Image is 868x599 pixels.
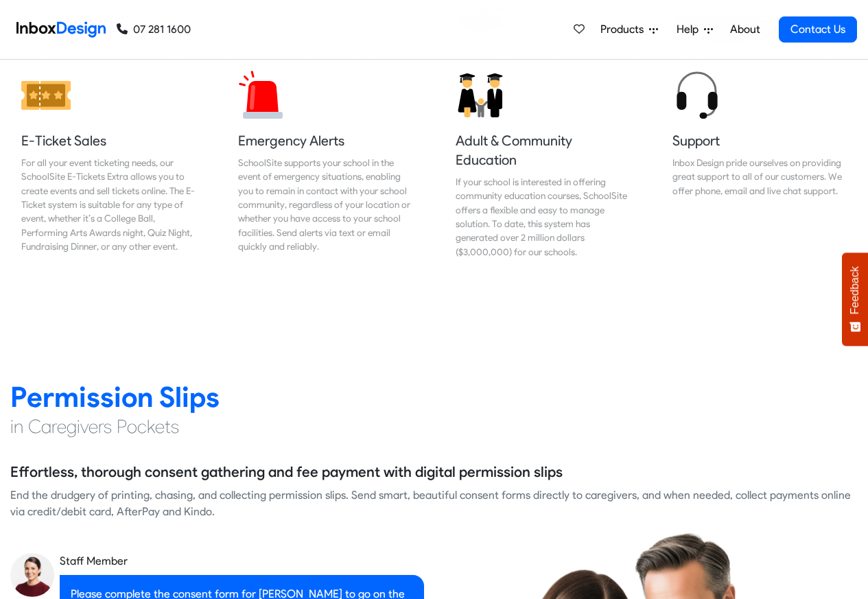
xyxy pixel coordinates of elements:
[661,60,858,270] a: Support Inbox Design pride ourselves on providing great support to all of our customers. We offer...
[726,16,764,43] a: About
[600,21,649,38] span: Products
[238,156,412,254] div: SchoolSite supports your school in the event of emergency situations, enabling you to remain in c...
[445,60,641,270] a: Adult & Community Education If your school is interested in offering community education courses,...
[456,175,630,259] div: If your school is interested in offering community education courses, SchoolSite offers a flexibl...
[10,60,207,270] a: E-Ticket Sales For all your event ticketing needs, our SchoolSite E-Tickets Extra allows you to c...
[21,156,196,254] div: For all your event ticketing needs, our SchoolSite E-Tickets Extra allows you to create events an...
[227,60,423,270] a: Emergency Alerts SchoolSite supports your school in the event of emergency situations, enabling y...
[10,414,858,439] h4: in Caregivers Pockets
[117,21,191,38] a: 07 281 1600
[10,553,54,597] img: staff_avatar.png
[60,553,424,569] div: Staff Member
[238,71,288,120] img: 2022_01_12_icon_siren.svg
[10,462,563,482] h5: Effortless, thorough consent gathering and fee payment with digital permission slips
[779,16,857,43] a: Contact Us
[456,71,505,120] img: 2022_01_12_icon_adult_education.svg
[672,156,847,198] div: Inbox Design pride ourselves on providing great support to all of our customers. We offer phone, ...
[10,379,858,414] h2: Permission Slips
[671,16,718,43] a: Help
[21,131,196,150] h5: E-Ticket Sales
[10,487,858,520] div: End the drudgery of printing, chasing, and collecting permission slips. Send smart, beautiful con...
[672,71,722,120] img: 2022_01_12_icon_headset.svg
[595,16,664,43] a: Products
[849,266,861,314] span: Feedback
[842,252,868,346] button: Feedback - Show survey
[672,131,847,150] h5: Support
[21,71,71,120] img: 2022_01_12_icon_ticket.svg
[456,131,630,169] h5: Adult & Community Education
[677,21,704,38] span: Help
[238,131,412,150] h5: Emergency Alerts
